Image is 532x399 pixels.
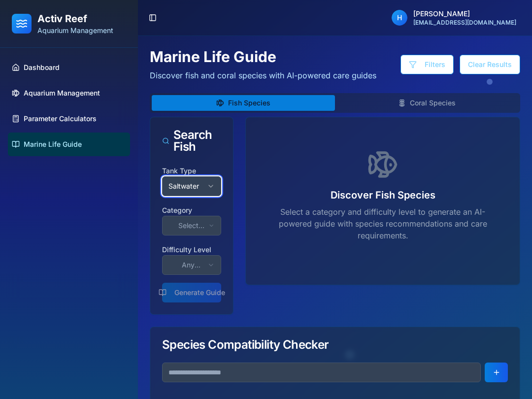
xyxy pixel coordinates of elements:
[162,129,221,153] div: Search Fish
[384,8,524,28] button: H[PERSON_NAME][EMAIL_ADDRESS][DOMAIN_NAME]
[150,69,376,81] p: Discover fish and coral species with AI-powered care guides
[152,95,335,111] button: Fish Species
[162,245,211,254] label: Difficulty Level
[24,114,97,124] span: Parameter Calculators
[24,88,100,98] span: Aquarium Management
[8,81,130,105] a: Aquarium Management
[331,188,435,202] h3: Discover Fish Species
[8,133,130,156] a: Marine Life Guide
[413,9,516,19] p: [PERSON_NAME]
[162,339,508,351] div: Species Compatibility Checker
[24,139,82,149] span: Marine Life Guide
[37,12,113,26] h2: Activ Reef
[400,55,454,74] button: Filters
[392,10,407,26] span: H
[37,26,113,35] p: Aquarium Management
[413,19,516,27] p: [EMAIL_ADDRESS][DOMAIN_NAME]
[24,63,60,72] span: Dashboard
[272,206,493,241] p: Select a category and difficulty level to generate an AI-powered guide with species recommendatio...
[162,206,192,214] label: Category
[335,95,518,111] button: Coral Species
[460,55,520,74] button: Clear Results
[8,56,130,79] a: Dashboard
[8,107,130,131] a: Parameter Calculators
[162,166,196,175] label: Tank Type
[150,48,376,66] h1: Marine Life Guide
